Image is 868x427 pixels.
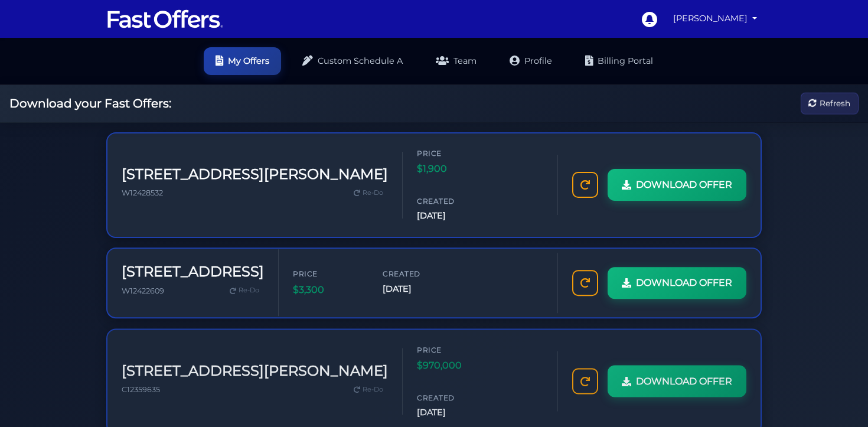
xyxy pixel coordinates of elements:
a: Profile [498,47,564,75]
a: DOWNLOAD OFFER [608,267,746,299]
button: Refresh [801,93,859,115]
span: Price [417,343,488,354]
span: Price [417,148,488,159]
a: Re-Do [349,381,388,396]
span: Refresh [820,97,850,110]
span: Created [383,268,453,279]
span: DOWNLOAD OFFER [636,177,732,193]
a: Team [424,47,488,75]
span: $970,000 [417,357,488,372]
a: DOWNLOAD OFFER [608,169,746,201]
a: Re-Do [349,185,388,201]
a: [PERSON_NAME] [668,7,762,30]
span: DOWNLOAD OFFER [636,373,732,388]
a: DOWNLOAD OFFER [608,364,746,396]
span: Price [293,268,364,279]
a: Billing Portal [573,47,665,75]
span: W12428532 [122,188,163,197]
h3: [STREET_ADDRESS][PERSON_NAME] [122,166,388,183]
span: Re-Do [239,285,259,296]
span: Re-Do [363,383,383,394]
a: Custom Schedule A [291,47,415,75]
h2: Download your Fast Offers: [9,96,171,110]
a: My Offers [204,47,281,75]
span: [DATE] [417,209,488,223]
span: $1,900 [417,161,488,177]
span: $3,300 [293,282,364,298]
span: [DATE] [417,405,488,418]
span: DOWNLOAD OFFER [636,275,732,291]
h3: [STREET_ADDRESS] [122,263,264,281]
h3: [STREET_ADDRESS][PERSON_NAME] [122,361,388,379]
span: C12359635 [122,384,160,393]
span: Created [417,391,488,402]
a: Re-Do [225,283,264,298]
span: W12422609 [122,286,164,295]
span: Re-Do [363,188,383,198]
span: [DATE] [383,282,453,296]
span: Created [417,195,488,207]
